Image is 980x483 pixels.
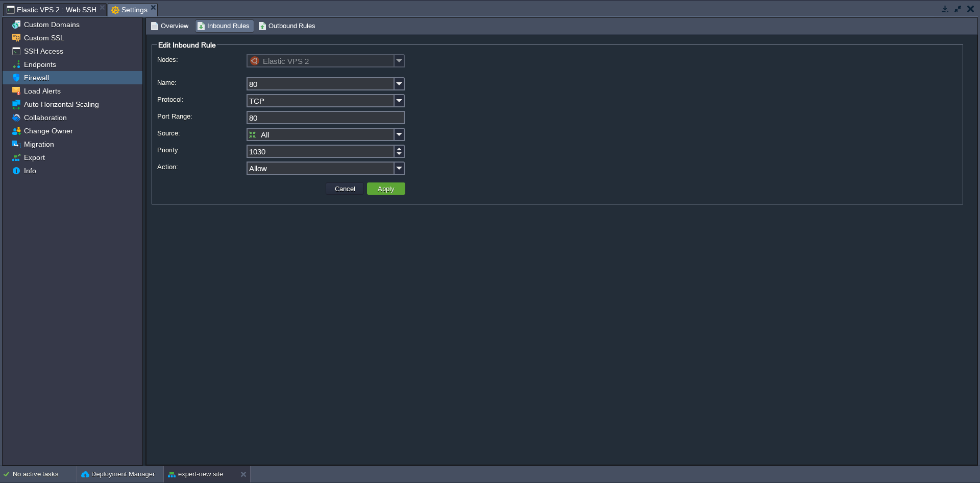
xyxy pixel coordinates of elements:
[22,126,75,135] a: Change Owner
[111,4,148,16] span: Settings
[22,100,101,109] a: Auto Horizontal Scaling
[258,20,316,32] span: Outbound Rules
[157,111,246,122] label: Port Range:
[157,128,246,139] label: Source:
[13,466,77,482] div: No active tasks
[157,54,246,65] label: Nodes:
[22,153,46,162] a: Export
[81,469,155,479] button: Deployment Manager
[375,184,398,193] button: Apply
[22,86,62,96] a: Load Alerts
[157,145,246,155] label: Priority:
[158,41,216,49] span: Edit Inbound Rule
[22,113,68,122] a: Collaboration
[22,47,65,56] a: SSH Access
[151,20,188,32] span: Overview
[157,162,246,172] label: Action:
[22,60,58,69] a: Endpoints
[157,94,246,105] label: Protocol:
[22,140,56,149] a: Migration
[157,77,246,88] label: Name:
[7,4,96,16] span: Elastic VPS 2 : Web SSH
[22,73,51,82] a: Firewall
[197,20,250,32] span: Inbound Rules
[168,469,223,479] button: expert-new site
[22,166,38,175] a: Info
[22,20,81,29] a: Custom Domains
[332,184,358,193] button: Cancel
[22,33,66,42] a: Custom SSL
